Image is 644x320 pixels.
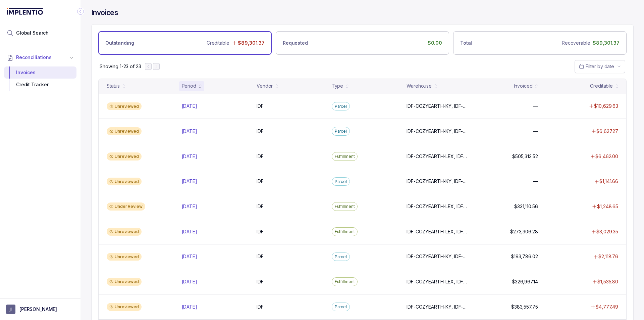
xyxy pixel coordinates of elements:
p: IDF-COZYEARTH-LEX, IDF-COZYEARTH-UT1 [407,278,468,285]
p: IDF-COZYEARTH-KY, IDF-COZYEARTH-LEX, IDF-COZYEARTH-OH, IDF-COZYEARTH-UT1 [407,103,468,109]
p: [DATE] [182,278,197,285]
p: IDF-COZYEARTH-KY, IDF-COZYEARTH-LEX, IDF-COZYEARTH-UT1 [407,253,468,260]
div: Reconciliations [4,65,76,92]
p: $505,313.52 [512,153,538,160]
button: Date Range Picker [575,60,625,73]
p: IDF [257,103,264,109]
p: Fulfillment [335,203,355,210]
p: Creditable [207,40,229,46]
p: IDF [257,304,264,310]
div: Credit Tracker [9,79,71,91]
p: Parcel [335,304,347,310]
p: $3,029.35 [596,228,618,235]
p: IDF-COZYEARTH-KY, IDF-COZYEARTH-LEX, IDF-COZYEARTH-OH, IDF-COZYEARTH-UT1 [407,128,468,135]
div: Unreviewed [107,127,142,135]
div: Warehouse [407,83,432,89]
div: Under Review [107,202,145,211]
p: IDF-COZYEARTH-LEX, IDF-COZYEARTH-UT1 [407,203,468,210]
p: [DATE] [182,153,197,160]
p: Parcel [335,128,347,135]
p: Requested [283,40,308,46]
div: Unreviewed [107,152,142,161]
p: Outstanding [105,40,134,46]
p: $326,967.14 [512,278,538,285]
p: IDF-COZYEARTH-KY, IDF-COZYEARTH-LEX, IDF-COZYEARTH-UT1 [407,304,468,310]
div: Type [332,83,343,89]
div: Creditable [590,83,613,89]
button: Reconciliations [4,50,76,65]
p: $6,462.00 [595,153,618,160]
p: IDF-COZYEARTH-LEX, IDF-COZYEARTH-UT1 [407,228,468,235]
p: [PERSON_NAME] [19,306,57,313]
p: IDF [257,153,264,160]
p: $1,141.66 [599,178,618,185]
div: Vendor [257,83,273,89]
p: — [533,128,538,135]
div: Unreviewed [107,228,142,236]
p: [DATE] [182,103,197,109]
div: Status [107,83,120,89]
p: Fulfillment [335,278,355,285]
p: $4,777.49 [596,304,618,310]
span: Filter by date [586,63,614,69]
p: [DATE] [182,304,197,310]
p: Recoverable [562,40,590,46]
p: Fulfillment [335,153,355,160]
p: $1,248.65 [597,203,618,210]
p: [DATE] [182,178,197,185]
p: $2,118.76 [598,253,618,260]
span: User initials [6,305,15,314]
p: IDF [257,253,264,260]
div: Period [182,83,196,89]
p: $89,301.37 [238,40,265,46]
p: $331,110.56 [514,203,538,210]
p: [DATE] [182,128,197,135]
div: Invoices [9,66,71,79]
div: Unreviewed [107,278,142,286]
p: Fulfillment [335,228,355,235]
span: Reconciliations [16,54,52,61]
p: IDF [257,228,264,235]
p: IDF [257,278,264,285]
p: IDF [257,203,264,210]
p: IDF [257,128,264,135]
p: $6,627.27 [596,128,618,135]
p: [DATE] [182,228,197,235]
p: [DATE] [182,253,197,260]
p: IDF-COZYEARTH-KY, IDF-COZYEARTH-LEX, IDF-COZYEARTH-UT1 [407,178,468,185]
div: Unreviewed [107,178,142,186]
p: Total [460,40,472,46]
p: — [533,178,538,185]
p: $193,786.02 [511,253,538,260]
p: [DATE] [182,203,197,210]
p: $10,629.63 [594,103,618,109]
div: Unreviewed [107,102,142,110]
p: Parcel [335,103,347,110]
h4: Invoices [91,8,118,17]
p: Parcel [335,254,347,260]
p: Showing 1-23 of 23 [100,63,141,70]
div: Unreviewed [107,253,142,261]
div: Remaining page entries [100,63,141,70]
p: $0.00 [428,40,442,46]
p: IDF [257,178,264,185]
p: $383,557.75 [511,304,538,310]
div: Invoiced [514,83,533,89]
p: $89,301.37 [593,40,620,46]
button: User initials[PERSON_NAME] [6,305,74,314]
div: Unreviewed [107,303,142,311]
p: IDF-COZYEARTH-LEX, IDF-COZYEARTH-OH, IDF-COZYEARTH-UT1 [407,153,468,160]
span: Global Search [16,30,49,36]
p: Parcel [335,178,347,185]
div: Collapse Icon [76,7,85,15]
p: $1,535.80 [597,278,618,285]
search: Date Range Picker [579,63,614,70]
p: $273,306.28 [510,228,538,235]
p: — [533,103,538,109]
